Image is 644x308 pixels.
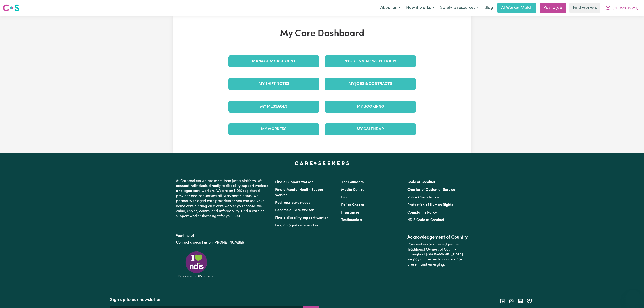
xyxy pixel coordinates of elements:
[437,3,482,13] button: Safety & resources
[275,201,310,205] a: Post your care needs
[612,6,638,11] span: [PERSON_NAME]
[3,4,19,12] img: Careseekers logo
[110,297,319,303] h2: Sign up to our newsletter
[341,218,362,222] a: Testimonials
[569,3,600,13] a: Find workers
[295,161,349,165] a: Careseekers home page
[407,240,468,269] p: Careseekers acknowledges the Traditional Owners of Country throughout [GEOGRAPHIC_DATA]. We pay o...
[509,299,514,303] a: Follow Careseekers on Instagram
[407,235,468,240] h2: Acknowledgement of Country
[407,203,453,207] a: Protection of Human Rights
[228,123,319,135] a: My Workers
[325,101,416,113] a: My Bookings
[325,55,416,67] a: Invoices & Approve Hours
[407,180,435,184] a: Code of Conduct
[341,203,364,207] a: Police Checks
[527,299,532,303] a: Follow Careseekers on Twitter
[226,28,419,39] h1: My Care Dashboard
[500,299,505,303] a: Follow Careseekers on Facebook
[176,232,270,238] p: Want help?
[325,78,416,90] a: My Jobs & Contracts
[176,251,217,279] img: Registered NDIS provider
[275,216,328,220] a: Find a disability support worker
[403,3,437,13] button: How it works
[275,188,325,197] a: Find a Mental Health Support Worker
[275,180,313,184] a: Find a Support Worker
[176,238,270,247] p: or
[275,209,314,212] a: Become a Care Worker
[341,211,359,214] a: Insurances
[325,123,416,135] a: My Calendar
[176,241,194,244] a: Contact us
[518,299,523,303] a: Follow Careseekers on LinkedIn
[407,188,455,192] a: Charter of Customer Service
[176,177,270,221] p: At Careseekers we are more than just a platform. We connect individuals directly to disability su...
[407,211,437,214] a: Complaints Policy
[3,3,19,13] a: Careseekers logo
[228,101,319,113] a: My Messages
[377,3,403,13] button: About us
[341,196,349,199] a: Blog
[482,3,496,13] a: Blog
[407,218,444,222] a: NDIS Code of Conduct
[540,3,566,13] a: Post a job
[341,188,364,192] a: Media Centre
[602,3,641,13] button: My Account
[275,224,319,227] a: Find an aged care worker
[341,180,364,184] a: The Founders
[497,3,536,13] a: AI Worker Match
[228,78,319,90] a: My Shift Notes
[197,241,245,244] a: call us on [PHONE_NUMBER]
[407,196,439,199] a: Police Check Policy
[228,55,319,67] a: Manage My Account
[626,290,640,304] iframe: Button to launch messaging window, conversation in progress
